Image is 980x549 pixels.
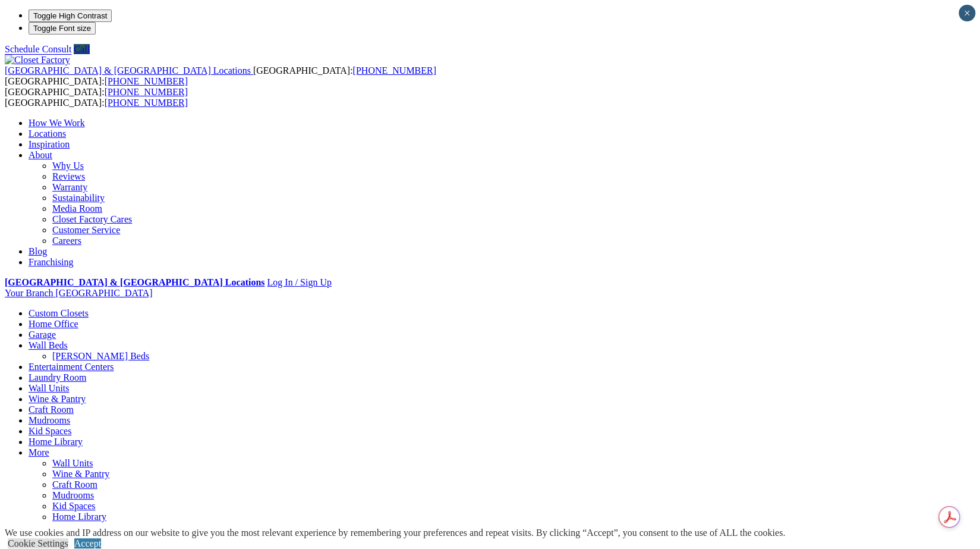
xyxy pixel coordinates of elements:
a: Laundry Room [29,372,86,382]
a: Mudrooms [29,415,70,425]
button: Close [959,5,975,21]
a: [PHONE_NUMBER] [105,76,188,86]
a: Garage [29,330,56,340]
a: [PHONE_NUMBER] [105,98,188,108]
a: Accept [74,538,101,548]
img: Closet Factory [5,55,70,65]
span: [GEOGRAPHIC_DATA] & [GEOGRAPHIC_DATA] Locations [5,65,251,76]
a: Entertainment Centers [29,362,114,372]
a: Schedule Consult [5,44,71,54]
a: Media Room [52,203,102,214]
a: [PHONE_NUMBER] [105,87,188,97]
a: Kid Spaces [29,426,71,436]
a: Wall Units [29,383,69,393]
a: Your Branch [GEOGRAPHIC_DATA] [5,288,153,298]
a: Home Library [29,437,83,447]
span: Toggle Font size [33,24,91,33]
a: Reviews [52,171,85,181]
a: Home Office [29,319,78,329]
a: How We Work [29,118,85,128]
a: Craft Room [52,479,97,490]
a: [GEOGRAPHIC_DATA] & [GEOGRAPHIC_DATA] Locations [5,277,264,287]
a: Wall Beds [29,340,68,350]
button: Toggle Font size [29,22,96,34]
div: We use cookies and IP address on our website to give you the most relevant experience by remember... [5,528,785,538]
a: Wine & Pantry [52,469,109,479]
a: Wall Units [52,458,93,468]
a: Customer Service [52,225,120,235]
a: Why Us [52,161,84,171]
a: Log In / Sign Up [267,277,331,287]
a: Warranty [52,182,87,192]
a: Franchising [29,257,74,267]
a: Sustainability [52,193,105,203]
a: [PHONE_NUMBER] [352,65,436,76]
span: Toggle High Contrast [33,11,107,20]
a: [PERSON_NAME] Beds [52,351,149,361]
a: Inspiration [29,139,70,149]
a: Home Library [52,512,106,522]
a: Careers [52,236,81,246]
a: Wine & Pantry [29,394,86,404]
a: Mudrooms [52,490,94,500]
a: Locations [29,128,66,139]
span: Your Branch [5,288,53,298]
a: Closet Factory Cares [52,214,132,224]
a: Cookie Settings [8,538,68,548]
a: More menu text will display only on big screen [29,447,49,457]
a: About [29,150,52,160]
span: [GEOGRAPHIC_DATA]: [GEOGRAPHIC_DATA]: [5,65,436,86]
span: [GEOGRAPHIC_DATA]: [GEOGRAPHIC_DATA]: [5,87,188,108]
a: Kid Spaces [52,501,95,511]
button: Toggle High Contrast [29,10,112,22]
a: Call [74,44,90,54]
a: [GEOGRAPHIC_DATA] & [GEOGRAPHIC_DATA] Locations [5,65,253,76]
a: Custom Closets [29,308,89,318]
span: [GEOGRAPHIC_DATA] [55,288,152,298]
a: Craft Room [29,404,74,415]
a: Blog [29,246,47,256]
